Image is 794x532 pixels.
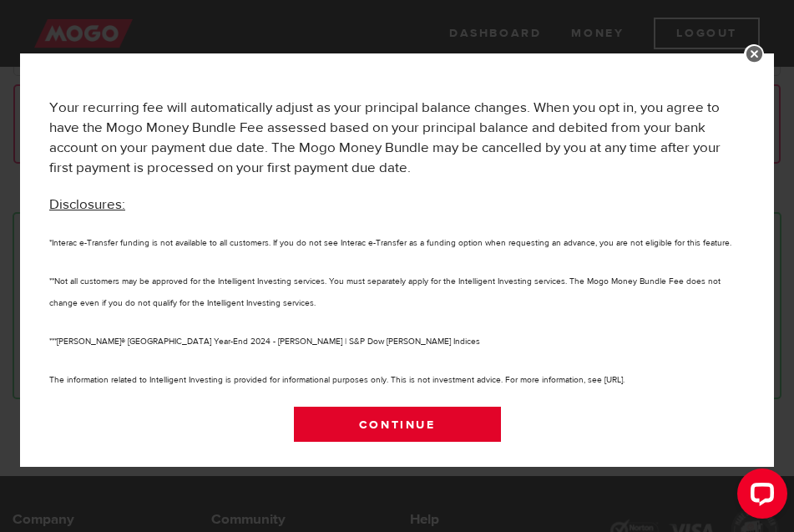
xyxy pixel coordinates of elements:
[49,98,745,178] p: Your recurring fee will automatically adjust as your principal balance changes. When you opt in, ...
[724,462,794,532] iframe: LiveChat chat widget
[294,407,501,442] a: Continue
[49,374,625,385] small: The information related to Intelligent Investing is provided for informational purposes only. Thi...
[49,336,480,347] small: ***[PERSON_NAME]® [GEOGRAPHIC_DATA] Year-End 2024 - [PERSON_NAME] | S&P Dow [PERSON_NAME] Indices
[49,237,731,248] small: *Interac e-Transfer funding is not available to all customers. If you do not see Interac e-Transf...
[49,58,745,98] li: When your principal balance is $2,000 or more, the fee is $29.99.
[49,276,721,308] small: **Not all customers may be approved for the Intelligent Investing services. You must separately a...
[49,195,125,214] u: Disclosures:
